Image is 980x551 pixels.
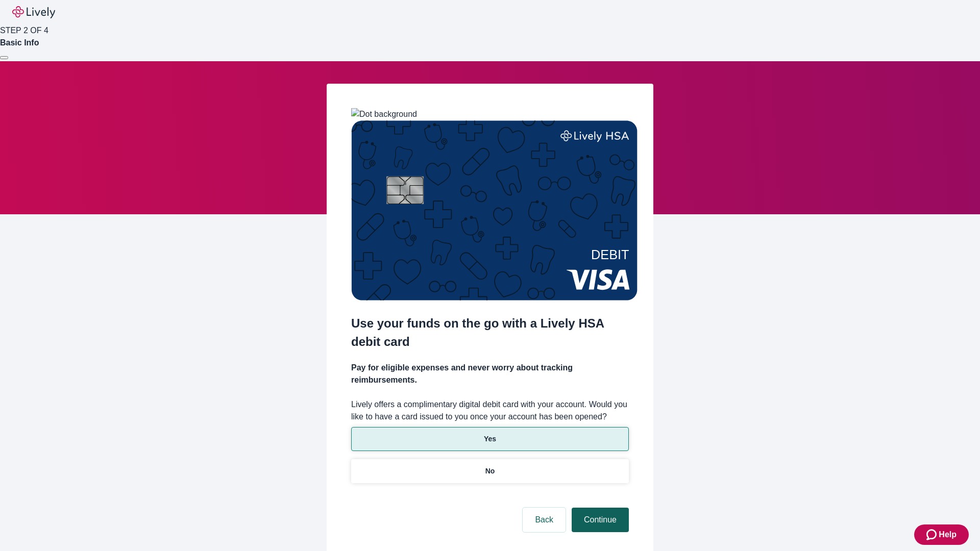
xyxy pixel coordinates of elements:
[351,459,629,483] button: No
[351,398,629,423] label: Lively offers a complimentary digital debit card with your account. Would you like to have a card...
[351,362,629,386] h4: Pay for eligible expenses and never worry about tracking reimbursements.
[351,314,629,351] h2: Use your funds on the go with a Lively HSA debit card
[12,6,55,18] img: Lively
[351,108,417,120] img: Dot background
[939,529,957,541] span: Help
[485,466,495,477] p: No
[572,508,629,532] button: Continue
[926,529,939,541] svg: Zendesk support icon
[523,508,566,532] button: Back
[914,524,969,545] button: Zendesk support iconHelp
[351,427,629,451] button: Yes
[351,120,638,300] img: Debit card
[484,434,496,444] p: Yes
